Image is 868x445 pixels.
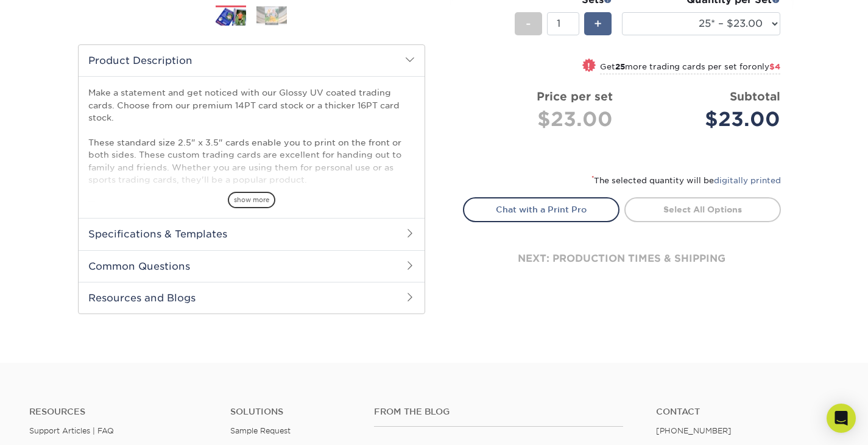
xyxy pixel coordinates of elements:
span: ! [587,60,590,72]
small: Get more trading cards per set for [600,62,780,74]
a: digitally printed [714,176,781,185]
a: [PHONE_NUMBER] [656,426,732,435]
h4: Resources [29,407,212,417]
a: Chat with a Print Pro [463,197,619,222]
a: Sample Request [230,426,291,435]
span: only [752,62,780,71]
div: $23.00 [473,105,613,134]
h4: From the Blog [374,407,623,417]
img: Trading Cards 02 [256,6,287,25]
div: next: production times & shipping [463,222,781,295]
strong: Price per set [537,89,613,103]
h2: Resources and Blogs [79,282,425,314]
a: Support Articles | FAQ [29,426,114,435]
a: Select All Options [624,197,781,222]
div: Open Intercom Messenger [827,404,856,433]
span: + [594,15,602,33]
strong: 25 [615,62,625,71]
h2: Common Questions [79,250,425,282]
h4: Solutions [230,407,356,417]
img: Trading Cards 01 [216,6,246,27]
span: - [526,15,531,33]
h2: Specifications & Templates [79,218,425,250]
a: Contact [656,407,839,417]
small: The selected quantity will be [591,176,781,185]
div: $23.00 [631,105,780,134]
p: Make a statement and get noticed with our Glossy UV coated trading cards. Choose from our premium... [88,86,415,236]
span: $4 [769,62,780,71]
h2: Product Description [79,45,425,76]
span: show more [228,192,275,208]
strong: Subtotal [730,89,780,103]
